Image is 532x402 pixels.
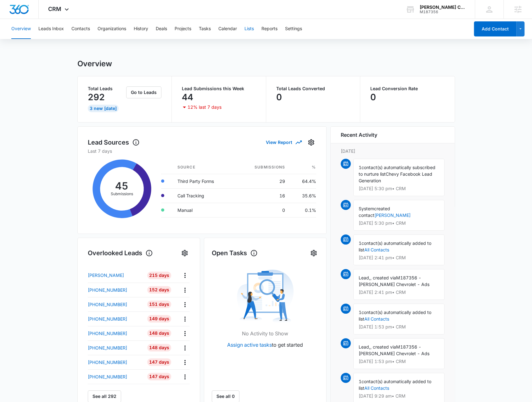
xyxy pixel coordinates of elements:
[147,373,171,380] div: 147 Days
[290,174,316,188] td: 64.4%
[88,359,143,366] a: [PHONE_NUMBER]
[88,330,143,337] a: [PHONE_NUMBER]
[359,165,435,177] span: contact(s) automatically subscribed to nurture list
[359,310,361,315] span: 1
[180,343,190,353] button: Actions
[359,221,439,225] p: [DATE] 5:30 pm • CRM
[180,357,190,367] button: Actions
[306,137,316,147] button: Settings
[235,174,290,188] td: 29
[180,300,190,309] button: Actions
[88,272,143,278] a: [PERSON_NAME]
[359,359,439,364] p: [DATE] 1:53 pm • CRM
[364,316,389,322] a: All Contacts
[172,188,235,203] td: Call Tracking
[227,341,303,349] p: to get started
[77,59,112,69] h1: Overview
[88,287,143,293] a: [PHONE_NUMBER]
[180,328,190,338] button: Actions
[359,379,361,384] span: 1
[474,21,516,36] button: Add Contact
[180,270,190,280] button: Actions
[235,188,290,203] td: 16
[359,240,431,252] span: contact(s) automatically added to list
[147,358,171,366] div: 147 Days
[126,90,161,95] a: Go to Leads
[88,92,105,102] p: 292
[374,212,411,218] a: [PERSON_NAME]
[88,148,316,154] p: Last 7 days
[175,19,191,39] button: Projects
[285,19,302,39] button: Settings
[172,161,235,174] th: Source
[172,203,235,217] td: Manual
[370,275,396,280] span: , created via
[180,314,190,324] button: Actions
[309,248,319,258] button: Settings
[370,344,396,350] span: , created via
[88,330,127,337] p: [PHONE_NUMBER]
[147,315,171,322] div: 149 Days
[134,19,148,39] button: History
[147,286,171,294] div: 152 Days
[126,86,161,98] button: Go to Leads
[88,359,127,366] p: [PHONE_NUMBER]
[359,240,361,246] span: 1
[88,373,127,380] p: [PHONE_NUMBER]
[88,373,143,380] a: [PHONE_NUMBER]
[359,186,439,191] p: [DATE] 5:30 pm • CRM
[147,272,171,279] div: 215 Days
[88,301,127,308] p: [PHONE_NUMBER]
[88,344,127,351] p: [PHONE_NUMBER]
[88,138,140,147] h1: Lead Sources
[359,171,432,183] span: Chevy Facebook Lead Generation
[218,19,237,39] button: Calendar
[11,19,31,39] button: Overview
[359,344,370,350] span: Lead,
[38,19,64,39] button: Leads Inbox
[359,394,439,398] p: [DATE] 9:29 am • CRM
[180,248,190,258] button: Settings
[276,86,350,91] p: Total Leads Converted
[359,275,370,280] span: Lead,
[370,86,445,91] p: Lead Conversion Rate
[359,290,439,295] p: [DATE] 2:41 pm • CRM
[88,248,153,258] h1: Overlooked Leads
[261,19,277,39] button: Reports
[341,148,445,154] p: [DATE]
[359,379,431,391] span: contact(s) automatically added to list
[147,329,171,337] div: 148 Days
[266,137,301,148] button: View Report
[98,19,126,39] button: Organizations
[212,248,258,258] h1: Open Tasks
[156,19,167,39] button: Deals
[88,105,119,112] div: 3 New [DATE]
[180,372,190,382] button: Actions
[290,161,316,174] th: %
[48,6,61,12] span: CRM
[227,342,272,348] a: Assign active tasks
[199,19,211,39] button: Tasks
[359,256,439,260] p: [DATE] 2:41 pm • CRM
[244,19,254,39] button: Lists
[71,19,90,39] button: Contacts
[359,310,431,322] span: contact(s) automatically added to list
[88,287,127,293] p: [PHONE_NUMBER]
[88,272,124,278] p: [PERSON_NAME]
[235,203,290,217] td: 0
[359,206,374,211] span: System
[276,92,282,102] p: 0
[182,86,256,91] p: Lead Submissions this Week
[172,174,235,188] td: Third Party Forms
[364,247,389,252] a: All Contacts
[359,206,390,218] span: created contact
[147,344,171,351] div: 148 Days
[370,92,376,102] p: 0
[420,10,466,14] div: account id
[359,325,439,329] p: [DATE] 1:53 pm • CRM
[147,300,171,308] div: 151 Days
[88,344,143,351] a: [PHONE_NUMBER]
[242,330,288,337] p: No Activity to Show
[235,161,290,174] th: Submissions
[364,385,389,391] a: All Contacts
